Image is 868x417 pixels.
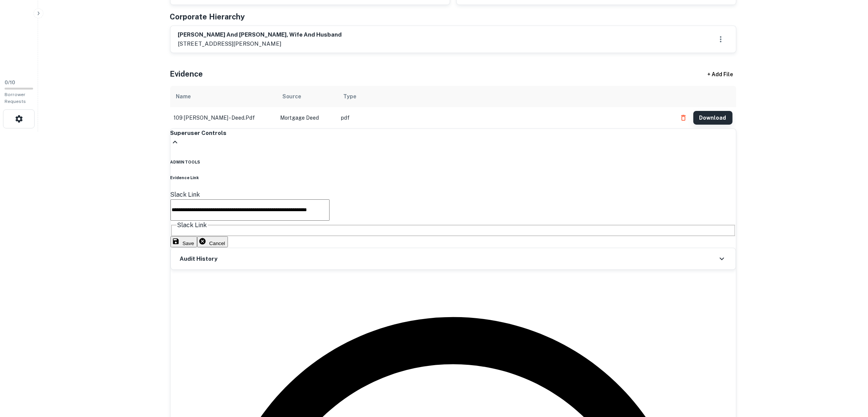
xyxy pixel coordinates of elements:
th: Source [277,86,338,107]
td: pdf [338,107,673,128]
td: Mortgage Deed [277,107,338,128]
button: Cancel [197,236,228,247]
div: scrollable content [170,86,736,128]
div: Type [344,92,357,101]
h6: Evidence Link [170,175,736,181]
p: [STREET_ADDRESS][PERSON_NAME] [178,39,342,48]
label: Slack Link [170,191,200,198]
button: Save [170,236,197,247]
h5: Evidence [170,68,203,80]
h6: Superuser Controls [170,129,736,138]
th: Name [170,86,277,107]
div: Name [176,92,191,101]
h5: Corporate Hierarchy [170,11,245,22]
iframe: Chat Widget [830,356,868,393]
th: Type [338,86,673,107]
span: Slack Link [177,221,207,229]
span: Borrower Requests [5,92,26,104]
h6: ADMIN TOOLS [170,159,736,165]
div: Source [283,92,301,101]
button: Download [693,111,733,125]
span: 0 / 10 [5,80,15,85]
h6: [PERSON_NAME] and [PERSON_NAME], wife and husband [178,30,342,39]
td: 109 [PERSON_NAME] - deed.pdf [170,107,277,128]
div: + Add File [694,67,747,81]
h6: Audit History [180,255,218,263]
button: Delete file [677,112,690,124]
